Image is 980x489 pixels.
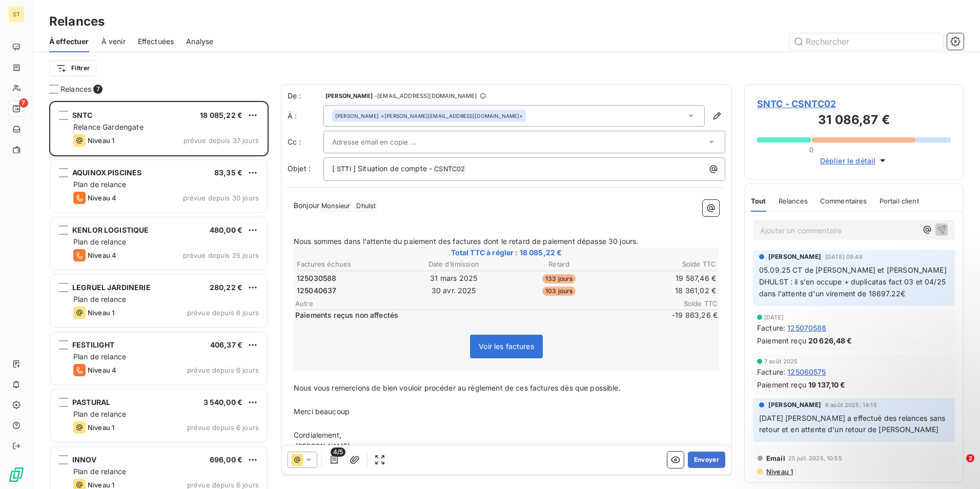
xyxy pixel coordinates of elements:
span: Solde TTC [656,299,718,308]
span: STTI [335,164,353,175]
span: Plan de relance [73,237,126,246]
span: Niveau 1 [88,423,114,432]
span: PASTURAL [72,398,110,406]
span: Plan de relance [73,467,126,476]
span: À effectuer [49,36,89,47]
span: Facture : [757,322,785,333]
button: Filtrer [49,60,96,76]
span: 125040637 [297,286,336,296]
span: Niveau 1 [765,467,793,476]
span: SNTC [72,111,93,119]
span: Paiement reçu [757,379,806,390]
span: LEGRUEL JARDINERIE [72,283,151,292]
span: Plan de relance [73,295,126,303]
td: 19 587,46 € [612,273,717,284]
span: Niveau 4 [88,251,116,259]
span: 280,22 € [210,283,242,292]
button: Envoyer [688,452,725,468]
span: 25 juil. 2025, 10:55 [788,455,842,461]
span: 103 jours [542,287,576,296]
span: Plan de relance [73,410,126,418]
span: 406,37 € [210,340,242,349]
span: 0 [809,146,813,154]
span: Nous sommes dans l'attente du paiement des factures dont le retard de paiement dépasse 30 jours. [294,237,638,246]
span: 4/5 [331,447,345,457]
span: 125070586 [787,322,826,333]
span: prévue depuis 6 jours [187,423,259,432]
div: ST [8,6,25,23]
span: Plan de relance [73,180,126,189]
input: Rechercher [789,33,943,50]
td: 31 mars 2025 [402,273,506,284]
span: prévue depuis 30 jours [183,194,259,202]
span: 05.09.25 CT de [PERSON_NAME] et [PERSON_NAME] DHULST : il s'en occupe + duplicatas fact 03 et 04/... [759,266,949,298]
span: Bonjour [294,201,319,210]
span: [PERSON_NAME] [768,252,821,261]
span: Niveau 4 [88,194,116,202]
span: Merci beaucoup [294,407,350,416]
span: 480,00 € [210,226,242,234]
span: 19 137,10 € [808,379,846,390]
span: 20 626,48 € [808,335,852,346]
span: Autre [295,299,656,308]
span: Relances [60,84,91,94]
span: prévue depuis 6 jours [187,366,259,374]
th: Retard [507,259,611,270]
th: Solde TTC [612,259,717,270]
img: Logo LeanPay [8,466,25,483]
th: Date d’émission [402,259,506,270]
span: Niveau 1 [88,136,114,145]
span: -19 863,26 € [656,310,718,320]
span: 696,00 € [210,455,242,464]
span: Portail client [880,197,919,205]
span: 7 [93,85,103,94]
span: KENLOR LOGISTIQUE [72,226,149,234]
span: prévue depuis 6 jours [187,481,259,489]
span: prévue depuis 25 jours [183,251,259,259]
span: De : [288,91,323,101]
span: 83,35 € [214,168,242,177]
span: [DATE] [764,314,784,320]
span: [DATE] [PERSON_NAME] a effectué des relances sans retour et en attente d'un retour de [PERSON_NAME] [759,414,948,434]
span: 3 540,00 € [203,398,243,406]
span: Relances [779,197,808,205]
span: Commentaires [820,197,867,205]
span: Effectuées [138,36,174,47]
span: Voir les factures [479,342,534,351]
span: Niveau 1 [88,481,114,489]
span: 7 août 2025 [764,358,798,364]
span: AQUINOX PISCINES [72,168,141,177]
iframe: Intercom live chat [945,454,970,479]
span: [DATE] 09:48 [825,254,863,260]
span: 125030588 [297,273,336,283]
span: 18 085,22 € [200,111,242,119]
span: Nous vous remercions de bien vouloir procéder au règlement de ces factures dès que possible. [294,383,621,392]
div: grid [49,100,269,489]
span: Email [766,454,785,462]
span: [PERSON_NAME] [335,112,379,119]
span: FESTILIGHT [72,340,115,349]
td: 30 avr. 2025 [402,285,506,296]
label: Cc : [288,137,323,147]
span: Monsieur [320,200,352,212]
span: Plan de relance [73,352,126,361]
span: - [EMAIL_ADDRESS][DOMAIN_NAME] [375,93,477,99]
span: Niveau 4 [88,366,116,374]
span: Total TTC à régler : 18 085,22 € [295,248,718,258]
span: [PERSON_NAME] [325,93,373,99]
button: Déplier le détail [817,155,891,167]
span: ] Situation de compte - [353,164,432,173]
span: Tout [751,197,766,205]
th: Factures échues [296,259,401,270]
span: Relance Gardengate [73,123,144,131]
span: [ [332,164,335,173]
h3: Relances [49,12,105,31]
label: À : [288,111,323,121]
h3: 31 086,87 € [757,111,951,131]
span: À venir [101,36,126,47]
input: Adresse email en copie ... [332,134,442,150]
span: INNOV [72,455,96,464]
span: Analyse [186,36,213,47]
span: Paiement reçu [757,335,806,346]
span: Dhulst [355,200,377,212]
